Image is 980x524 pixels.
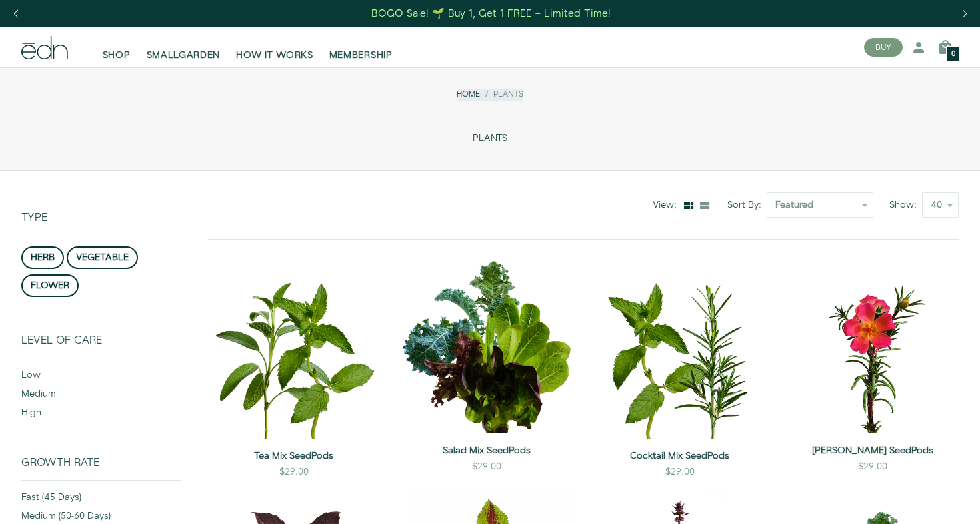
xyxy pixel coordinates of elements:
[889,198,922,212] label: Show:
[21,491,181,509] div: fast (45 days)
[321,33,401,62] a: MEMBERSHIP
[208,261,380,439] img: Tea Mix SeedPods
[147,49,221,62] span: SMALLGARDEN
[228,33,321,62] a: HOW IT WORKS
[457,89,480,100] a: Home
[787,444,959,457] a: [PERSON_NAME] SeedPods
[21,387,181,406] div: medium
[67,246,138,269] button: vegetable
[401,444,573,457] a: Salad Mix SeedPods
[103,49,131,62] span: SHOP
[480,89,523,100] li: Plants
[139,33,229,62] a: SMALLGARDEN
[371,3,613,24] a: BOGO Sale! 🌱 Buy 1, Get 1 FREE – Limited Time!
[21,334,181,358] div: Level of Care
[594,261,766,439] img: Cocktail Mix SeedPods
[951,51,955,58] span: 0
[21,457,181,480] div: Growth Rate
[21,171,181,235] div: Type
[21,368,181,387] div: low
[208,449,380,463] a: Tea Mix SeedPods
[864,38,903,57] button: BUY
[457,89,523,100] nav: breadcrumbs
[21,406,181,425] div: high
[236,49,313,62] span: HOW IT WORKS
[876,484,967,517] iframe: Opens a widget where you can find more information
[21,246,64,269] button: herb
[329,49,393,62] span: MEMBERSHIP
[371,7,611,21] div: BOGO Sale! 🌱 Buy 1, Get 1 FREE – Limited Time!
[21,274,79,297] button: flower
[401,261,573,433] img: Salad Mix SeedPods
[95,33,139,62] a: SHOP
[594,449,766,463] a: Cocktail Mix SeedPods
[473,133,507,144] span: PLANTS
[279,465,309,479] div: $29.00
[787,261,959,433] img: Moss Rose SeedPods
[653,198,682,212] div: View:
[858,460,887,473] div: $29.00
[472,460,501,473] div: $29.00
[665,465,695,479] div: $29.00
[727,198,767,212] label: Sort By:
